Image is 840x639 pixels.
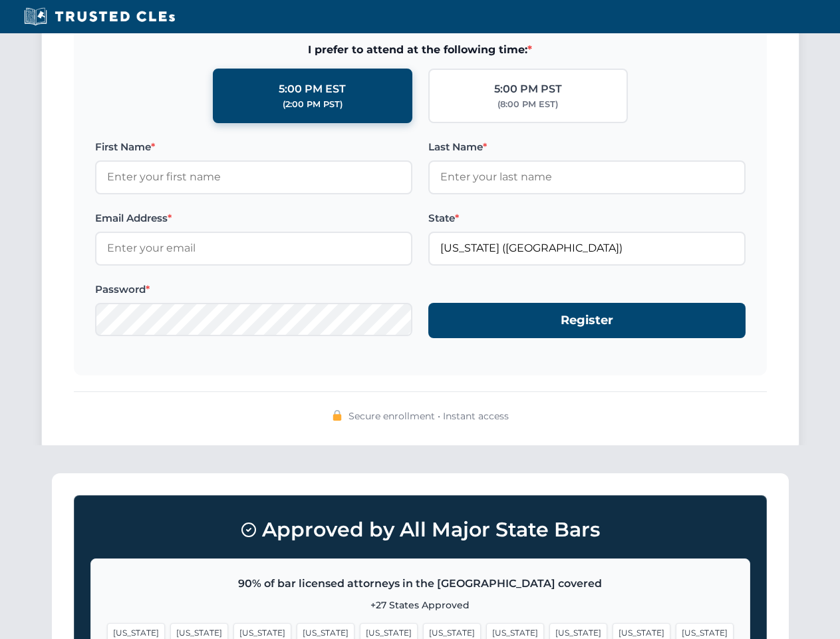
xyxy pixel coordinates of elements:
[283,98,343,111] div: (2:00 PM PST)
[95,139,412,155] label: First Name
[107,575,734,592] p: 90% of bar licensed attorneys in the [GEOGRAPHIC_DATA] covered
[279,81,346,98] div: 5:00 PM EST
[107,598,734,612] p: +27 States Approved
[497,98,558,111] div: (8:00 PM EST)
[349,409,509,423] span: Secure enrollment • Instant access
[428,139,746,155] label: Last Name
[95,210,412,226] label: Email Address
[95,232,412,265] input: Enter your email
[95,41,746,59] span: I prefer to attend at the following time:
[90,512,750,548] h3: Approved by All Major State Bars
[20,7,179,27] img: Trusted CLEs
[332,410,343,421] img: 🔒
[428,210,746,226] label: State
[494,81,562,98] div: 5:00 PM PST
[95,160,412,194] input: Enter your first name
[95,282,412,298] label: Password
[428,303,746,338] button: Register
[428,160,746,194] input: Enter your last name
[428,232,746,265] input: Florida (FL)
